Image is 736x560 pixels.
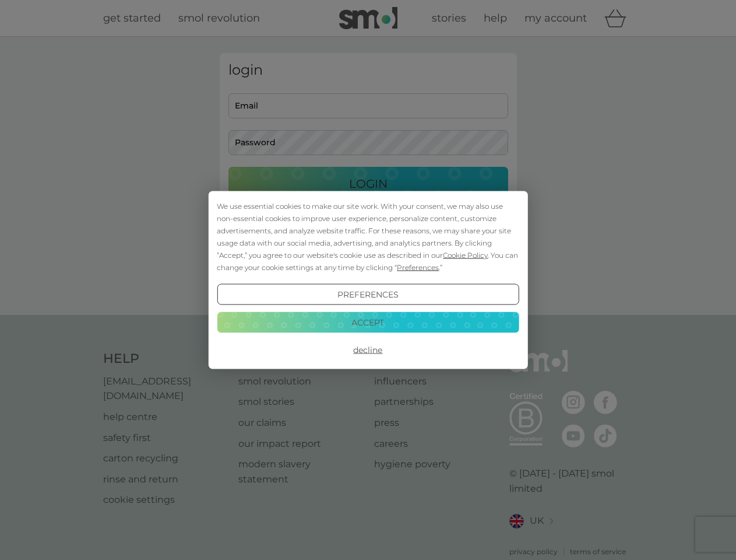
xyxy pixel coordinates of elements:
[217,284,519,305] button: Preferences
[217,339,519,360] button: Decline
[397,263,439,272] span: Preferences
[217,200,519,274] div: We use essential cookies to make our site work. With your consent, we may also use non-essential ...
[217,311,519,332] button: Accept
[443,251,488,260] span: Cookie Policy
[208,191,527,369] div: Cookie Consent Prompt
